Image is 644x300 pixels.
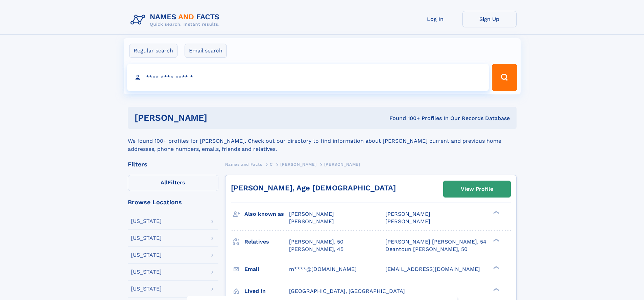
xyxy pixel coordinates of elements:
h3: Relatives [244,236,289,248]
input: search input [127,64,489,91]
div: [US_STATE] [131,269,162,275]
div: ❯ [492,210,500,215]
h3: Also known as [244,208,289,220]
label: Filters [128,175,218,191]
a: [PERSON_NAME], 50 [289,238,343,246]
a: [PERSON_NAME] [PERSON_NAME], 54 [385,238,486,246]
label: Regular search [129,44,177,58]
span: [PERSON_NAME] [385,211,430,217]
a: C [270,160,273,168]
h3: Lived in [244,285,289,297]
span: C [270,162,273,167]
a: Log In [408,11,462,27]
button: Search Button [492,64,517,91]
h3: Email [244,263,289,275]
div: [US_STATE] [131,235,162,241]
span: [GEOGRAPHIC_DATA], [GEOGRAPHIC_DATA] [289,288,405,294]
a: [PERSON_NAME], 45 [289,246,343,253]
span: [PERSON_NAME] [289,211,334,217]
a: Deantoun [PERSON_NAME], 50 [385,246,468,253]
img: Logo Names and Facts [128,11,225,29]
span: [EMAIL_ADDRESS][DOMAIN_NAME] [385,266,480,272]
div: We found 100+ profiles for [PERSON_NAME]. Check out our directory to find information about [PERS... [128,129,517,153]
a: View Profile [444,181,510,197]
span: [PERSON_NAME] [280,162,316,167]
a: [PERSON_NAME], Age [DEMOGRAPHIC_DATA] [231,184,396,192]
label: Email search [185,44,227,58]
span: [PERSON_NAME] [385,218,430,225]
a: Names and Facts [225,160,262,168]
span: All [161,179,168,186]
div: View Profile [461,181,493,197]
h1: [PERSON_NAME] [135,114,299,122]
div: Filters [128,161,218,167]
div: ❯ [492,287,500,292]
div: [US_STATE] [131,218,162,224]
a: [PERSON_NAME] [280,160,316,168]
div: [US_STATE] [131,252,162,258]
div: ❯ [492,265,500,270]
div: Browse Locations [128,199,218,205]
a: Sign Up [462,11,517,27]
span: [PERSON_NAME] [324,162,360,167]
div: [US_STATE] [131,286,162,292]
div: ❯ [492,238,500,242]
div: Found 100+ Profiles In Our Records Database [298,115,510,122]
span: [PERSON_NAME] [289,218,334,225]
